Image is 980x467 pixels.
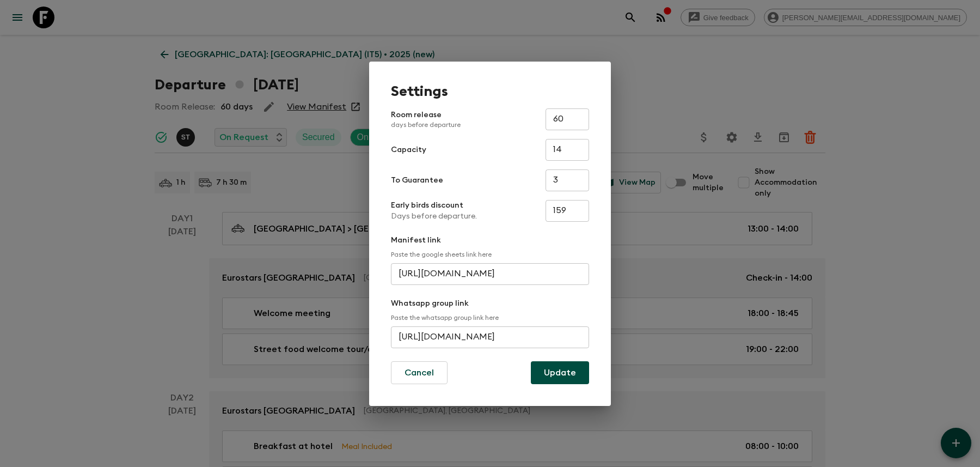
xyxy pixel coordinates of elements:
p: Paste the google sheets link here [391,250,589,259]
input: e.g. 30 [546,108,589,130]
p: Manifest link [391,235,589,246]
p: Early birds discount [391,200,477,211]
p: days before departure [391,120,461,129]
input: e.g. 14 [546,139,589,161]
p: Paste the whatsapp group link here [391,313,589,322]
input: e.g. 180 [546,200,589,222]
input: e.g. https://chat.whatsapp.com/... [391,326,589,348]
p: Room release [391,110,461,129]
button: Update [531,361,589,384]
input: e.g. 4 [546,169,589,191]
h1: Settings [391,83,589,100]
p: Capacity [391,144,426,155]
button: Cancel [391,361,448,384]
p: Whatsapp group link [391,298,589,309]
p: To Guarantee [391,175,443,186]
p: Days before departure. [391,211,477,222]
input: e.g. https://docs.google.com/spreadsheets/d/1P7Zz9v8J0vXy1Q/edit#gid=0 [391,263,589,285]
